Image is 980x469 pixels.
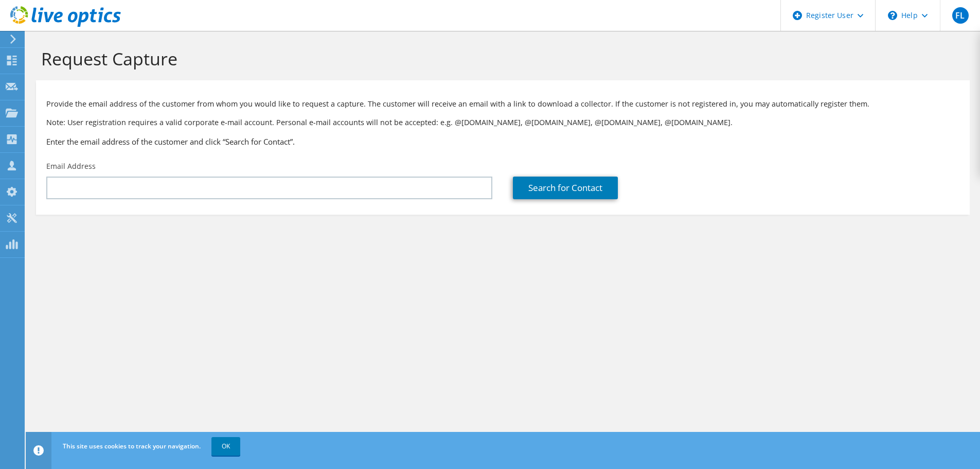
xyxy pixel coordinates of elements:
h3: Enter the email address of the customer and click “Search for Contact”. [46,136,959,147]
svg: \n [888,11,897,20]
h1: Request Capture [41,48,959,70]
span: This site uses cookies to track your navigation. [63,442,201,450]
p: Note: User registration requires a valid corporate e-mail account. Personal e-mail accounts will ... [46,117,959,128]
label: Email Address [46,161,96,171]
p: Provide the email address of the customer from whom you would like to request a capture. The cust... [46,98,959,110]
span: FL [952,7,969,24]
a: Search for Contact [513,177,618,199]
a: OK [211,437,240,456]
